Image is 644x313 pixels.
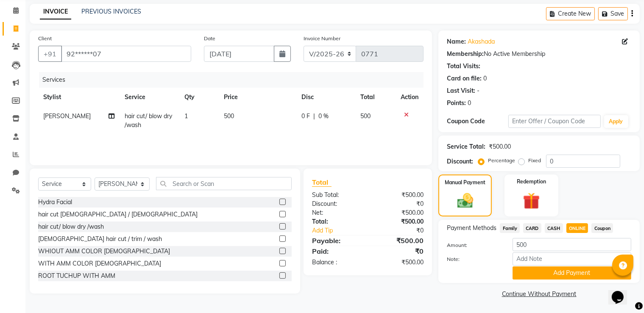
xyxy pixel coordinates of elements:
[204,35,215,42] label: Date
[528,157,541,164] label: Fixed
[477,86,480,95] div: -
[81,8,141,15] a: PREVIOUS INVOICES
[306,226,378,235] a: Add Tip
[301,112,310,121] span: 0 F
[224,112,234,120] span: 500
[368,258,430,267] div: ₹500.00
[566,223,588,233] span: ONLINE
[306,258,368,267] div: Balance :
[38,198,72,207] div: Hydra Facial
[447,50,484,58] div: Membership:
[608,279,636,305] iframe: chat widget
[318,112,329,121] span: 0 %
[447,117,508,126] div: Coupon Code
[368,217,430,226] div: ₹500.00
[306,191,368,199] div: Sub Total:
[179,88,219,107] th: Qty
[468,99,471,108] div: 0
[120,88,179,107] th: Service
[368,235,430,246] div: ₹500.00
[368,246,430,256] div: ₹0
[378,226,430,235] div: ₹0
[312,178,332,187] span: Total
[513,252,631,266] input: Add Note
[396,88,424,107] th: Action
[38,210,198,219] div: hair cut [DEMOGRAPHIC_DATA] / [DEMOGRAPHIC_DATA]
[38,88,120,107] th: Stylist
[355,88,396,107] th: Total
[306,208,368,217] div: Net:
[500,223,520,233] span: Family
[38,247,170,256] div: WHIOUT AMM COLOR [DEMOGRAPHIC_DATA]
[313,112,315,121] span: |
[306,235,368,246] div: Payable:
[368,191,430,199] div: ₹500.00
[440,255,506,263] label: Note:
[445,179,485,186] label: Manual Payment
[61,46,191,62] input: Search by Name/Mobile/Email/Code
[447,99,466,108] div: Points:
[488,157,515,164] label: Percentage
[440,241,506,249] label: Amount:
[447,50,631,58] div: No Active Membership
[38,235,162,244] div: [DEMOGRAPHIC_DATA] hair cut / trim / wash
[40,4,71,19] a: INVOICE
[125,112,172,129] span: hair cut/ blow dry /wash
[513,266,631,280] button: Add Payment
[368,208,430,217] div: ₹500.00
[489,142,511,151] div: ₹500.00
[447,86,475,95] div: Last Visit:
[447,157,473,166] div: Discount:
[304,35,340,42] label: Invoice Number
[306,199,368,208] div: Discount:
[296,88,355,107] th: Disc
[546,7,595,20] button: Create New
[184,112,188,120] span: 1
[447,37,466,46] div: Name:
[447,62,480,71] div: Total Visits:
[219,88,296,107] th: Price
[39,72,430,88] div: Services
[447,224,496,233] span: Payment Methods
[38,46,62,62] button: +91
[368,199,430,208] div: ₹0
[513,238,631,251] input: Amount
[452,191,479,210] img: _cash.svg
[604,115,628,128] button: Apply
[360,112,371,120] span: 500
[468,37,495,46] a: Akashada
[483,74,487,83] div: 0
[156,177,292,190] input: Search or Scan
[38,259,161,268] div: WITH AMM COLOR [DEMOGRAPHIC_DATA]
[447,142,485,151] div: Service Total:
[545,223,563,233] span: CASH
[447,74,482,83] div: Card on file:
[523,223,541,233] span: CARD
[598,7,628,20] button: Save
[43,112,91,120] span: [PERSON_NAME]
[306,246,368,256] div: Paid:
[38,271,115,280] div: ROOT TUCHUP WITH AMM
[591,223,613,233] span: Coupon
[518,191,545,211] img: _gift.svg
[38,222,104,231] div: hair cut/ blow dry /wash
[517,178,546,186] label: Redemption
[306,217,368,226] div: Total:
[440,290,638,299] a: Continue Without Payment
[38,35,52,42] label: Client
[508,115,600,128] input: Enter Offer / Coupon Code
